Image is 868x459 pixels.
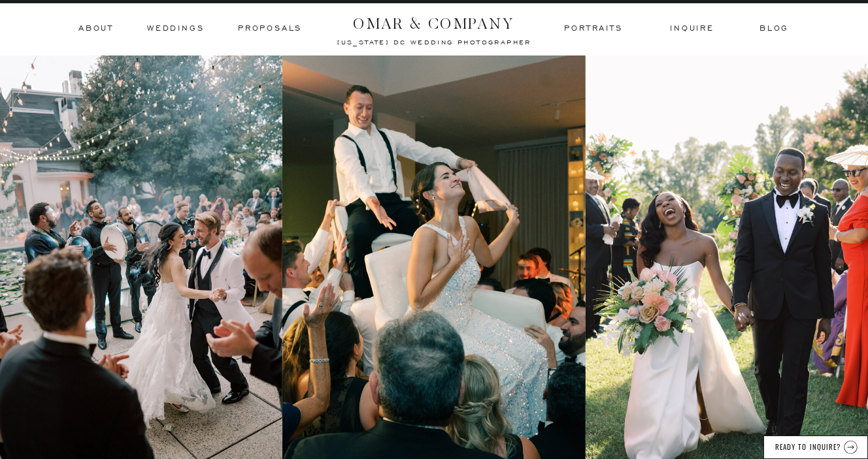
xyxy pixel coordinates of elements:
a: Portraits [563,23,624,35]
a: inquire [670,23,714,35]
a: BLOG [759,23,787,35]
a: OMAR & COMPANY [329,11,539,29]
a: ABOUT [78,23,112,35]
a: [US_STATE] dc wedding photographer [302,38,567,44]
a: READY TO INQUIRE? [773,441,843,451]
a: Proposals [238,23,302,35]
a: Weddings [147,23,204,35]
